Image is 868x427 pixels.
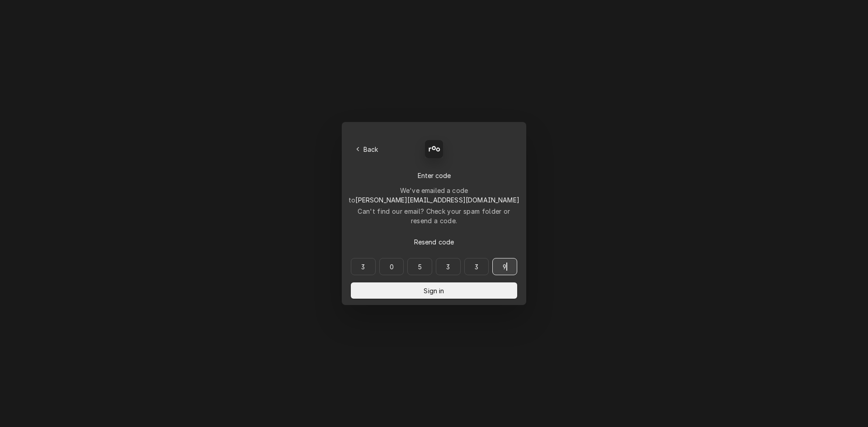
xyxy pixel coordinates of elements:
button: Back [351,143,384,155]
div: Can't find our email? Check your spam folder or resend a code. [351,206,517,225]
span: Back [362,145,380,154]
div: We've emailed a code [349,186,519,205]
button: Resend code [351,234,517,250]
button: Sign in [351,282,517,299]
div: Enter code [351,171,517,180]
span: Sign in [422,286,446,296]
span: Resend code [412,237,456,247]
span: to [349,196,519,204]
span: [PERSON_NAME][EMAIL_ADDRESS][DOMAIN_NAME] [355,196,519,204]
